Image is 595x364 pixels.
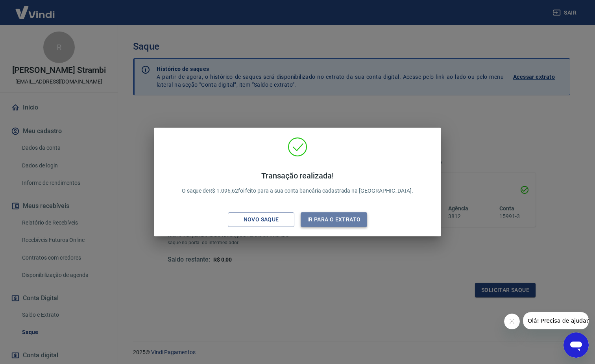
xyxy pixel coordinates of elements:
[523,312,589,329] iframe: Mensagem da empresa
[301,212,367,227] button: Ir para o extrato
[182,171,414,180] h4: Transação realizada!
[564,332,589,358] iframe: Botão para abrir a janela de mensagens
[234,215,288,225] div: Novo saque
[504,314,520,329] iframe: Fechar mensagem
[228,212,294,227] button: Novo saque
[5,6,66,12] span: Olá! Precisa de ajuda?
[182,171,414,195] p: O saque de R$ 1.096,62 foi feito para a sua conta bancária cadastrada na [GEOGRAPHIC_DATA].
